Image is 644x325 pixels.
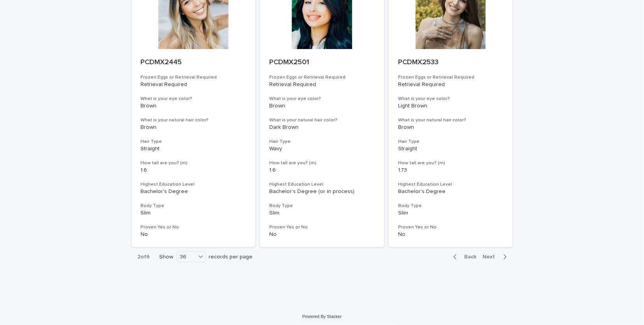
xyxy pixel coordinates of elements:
[141,81,246,88] p: Retrieval Required
[141,58,246,67] p: PCDMX2445
[141,124,246,131] p: Brown
[398,167,504,174] p: 1.73
[269,160,375,166] h3: How tall are you? (m)
[269,103,375,109] p: Brown
[269,203,375,209] h3: Body Type
[141,160,246,166] h3: How tall are you? (m)
[269,210,375,216] p: Slim
[269,181,375,188] h3: Highest Education Level
[302,314,342,319] a: Powered By Stacker
[141,103,246,109] p: Brown
[141,167,246,174] p: 1.6
[269,231,375,238] p: No
[460,254,477,260] span: Back
[398,74,504,81] h3: Frozen Eggs or Retrieval Required
[141,139,246,145] h3: Hair Type
[398,188,504,195] p: Bachelor's Degree
[141,146,246,152] p: Straight
[269,146,375,152] p: Wavy
[398,58,504,67] p: PCDMX2533
[398,139,504,145] h3: Hair Type
[269,124,375,131] p: Dark Brown
[269,81,375,88] p: Retrieval Required
[141,203,246,209] h3: Body Type
[447,253,480,260] button: Back
[209,254,253,260] p: records per page
[483,254,500,260] span: Next
[269,74,375,81] h3: Frozen Eggs or Retrieval Required
[398,81,504,88] p: Retrieval Required
[141,224,246,230] h3: Proven Yes or No
[398,181,504,188] h3: Highest Education Level
[398,210,504,216] p: Slim
[269,96,375,102] h3: What is your eye color?
[269,58,375,67] p: PCDMX2501
[398,117,504,123] h3: What is your natural hair color?
[160,254,174,260] p: Show
[398,103,504,109] p: Light Brown
[398,146,504,152] p: Straight
[141,117,246,123] h3: What is your natural hair color?
[141,74,246,81] h3: Frozen Eggs or Retrieval Required
[141,210,246,216] p: Slim
[141,231,246,238] p: No
[269,188,375,195] p: Bachelor's Degree (or in process)
[269,224,375,230] h3: Proven Yes or No
[269,139,375,145] h3: Hair Type
[269,117,375,123] h3: What is your natural hair color?
[141,181,246,188] h3: Highest Education Level
[177,253,196,261] div: 36
[398,231,504,238] p: No
[480,253,513,260] button: Next
[398,203,504,209] h3: Body Type
[269,167,375,174] p: 1.6
[141,188,246,195] p: Bachelor's Degree
[398,124,504,131] p: Brown
[132,248,156,267] p: 2 of 6
[141,96,246,102] h3: What is your eye color?
[398,224,504,230] h3: Proven Yes or No
[398,96,504,102] h3: What is your eye color?
[398,160,504,166] h3: How tall are you? (m)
